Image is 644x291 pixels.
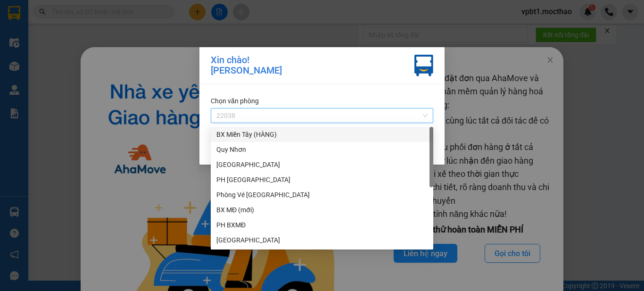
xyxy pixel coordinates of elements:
div: Đà Nẵng [211,157,433,172]
div: BX MĐ (mới) [216,205,428,215]
div: PH BXMĐ [211,217,433,233]
div: [GEOGRAPHIC_DATA] [216,159,428,170]
div: Quy Nhơn [211,142,433,157]
div: Quy Nhơn [216,144,428,155]
div: PH BXMĐ [216,220,428,230]
img: vxr-icon [414,55,433,76]
div: Phòng Vé [GEOGRAPHIC_DATA] [216,190,428,200]
div: BX MĐ (mới) [211,202,433,217]
div: PH Quận 10 [211,233,433,248]
div: BX Miền Tây (HÀNG) [211,127,433,142]
div: Phòng Vé Tuy Hòa [211,187,433,202]
div: Xin chào! [PERSON_NAME] [211,55,282,76]
div: BX Miền Tây (HÀNG) [216,129,428,140]
div: [GEOGRAPHIC_DATA] [216,235,428,245]
span: 22038 [216,108,428,123]
div: PH [GEOGRAPHIC_DATA] [216,175,428,185]
div: Chọn văn phòng [211,96,433,106]
div: PH Sài Gòn [211,172,433,187]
